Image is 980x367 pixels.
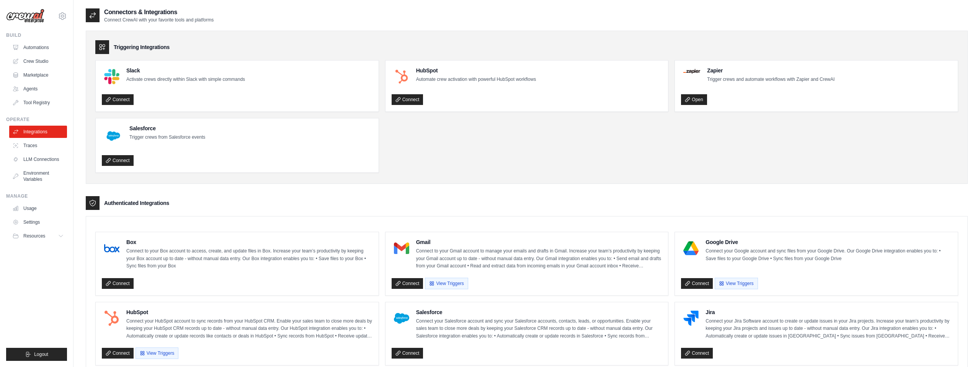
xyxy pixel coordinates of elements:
img: Slack Logo [104,69,119,84]
img: Google Drive Logo [683,241,699,256]
h4: HubSpot [126,308,372,316]
a: Connect [102,155,134,166]
a: Agents [9,83,67,95]
p: Connect your Google account and sync files from your Google Drive. Our Google Drive integration e... [706,247,952,262]
p: Trigger crews and automate workflows with Zapier and CrewAI [707,76,835,84]
button: View Triggers [715,278,758,289]
p: Connect your HubSpot account to sync records from your HubSpot CRM. Enable your sales team to clo... [126,318,372,340]
button: Resources [9,230,67,242]
div: Build [6,32,67,38]
h4: Slack [126,67,245,74]
p: Connect to your Box account to access, create, and update files in Box. Increase your team’s prod... [126,247,372,270]
img: HubSpot Logo [104,311,119,326]
img: Salesforce Logo [104,127,122,145]
p: Connect your Salesforce account and sync your Salesforce accounts, contacts, leads, or opportunit... [416,318,662,340]
img: HubSpot Logo [394,69,409,84]
h4: Box [126,238,372,246]
a: Connect [392,348,423,359]
a: Connect [102,94,134,105]
button: Logout [6,348,67,361]
img: Salesforce Logo [394,311,409,326]
div: Manage [6,193,67,199]
a: Settings [9,216,67,228]
a: Open [681,94,707,105]
p: Connect to your Gmail account to manage your emails and drafts in Gmail. Increase your team’s pro... [416,247,662,270]
img: Gmail Logo [394,241,409,256]
a: Connect [392,278,423,289]
p: Automate crew activation with powerful HubSpot workflows [416,76,536,84]
span: Resources [23,233,45,239]
button: View Triggers [425,278,468,289]
a: Connect [102,348,134,359]
h4: Zapier [707,67,835,74]
img: Logo [6,9,44,23]
a: Traces [9,139,67,152]
a: Connect [392,94,423,105]
p: Connect your Jira Software account to create or update issues in your Jira projects. Increase you... [706,318,952,340]
h3: Authenticated Integrations [104,199,169,207]
a: Crew Studio [9,55,67,67]
a: Integrations [9,126,67,138]
a: Tool Registry [9,97,67,109]
h4: Jira [706,308,952,316]
h4: Salesforce [129,125,205,132]
h4: Salesforce [416,308,662,316]
h4: HubSpot [416,67,536,74]
a: Connect [102,278,134,289]
p: Activate crews directly within Slack with simple commands [126,76,245,84]
a: Automations [9,41,67,54]
p: Trigger crews from Salesforce events [129,134,205,141]
h4: Google Drive [706,238,952,246]
a: Marketplace [9,69,67,81]
div: Operate [6,116,67,123]
img: Zapier Logo [683,69,700,74]
a: Connect [681,348,713,359]
span: Logout [34,351,48,357]
h3: Triggering Integrations [114,43,170,51]
button: View Triggers [136,347,178,359]
img: Jira Logo [683,311,699,326]
a: Usage [9,202,67,215]
a: Environment Variables [9,167,67,185]
h2: Connectors & Integrations [104,8,214,17]
h4: Gmail [416,238,662,246]
p: Connect CrewAI with your favorite tools and platforms [104,17,214,23]
a: Connect [681,278,713,289]
a: LLM Connections [9,153,67,165]
img: Box Logo [104,241,119,256]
